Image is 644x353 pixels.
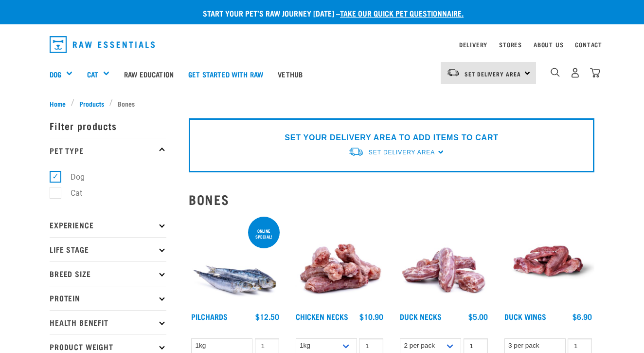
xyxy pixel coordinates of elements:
[248,223,280,244] div: ONLINE SPECIAL!
[285,132,498,144] p: SET YOUR DELIVERY AREA TO ADD ITEMS TO CART
[50,213,166,237] p: Experience
[296,314,348,318] a: Chicken Necks
[504,314,546,318] a: Duck Wings
[447,68,460,77] img: van-moving.png
[50,286,166,310] p: Protein
[42,32,602,57] nav: dropdown navigation
[534,43,563,46] a: About Us
[181,55,270,93] a: Get started with Raw
[55,187,86,199] label: Cat
[50,138,166,162] p: Pet Type
[50,113,166,138] p: Filter products
[55,171,89,183] label: Dog
[50,237,166,261] p: Life Stage
[50,69,61,80] a: Dog
[50,261,166,286] p: Breed Size
[359,312,383,321] div: $10.90
[575,43,602,46] a: Contact
[499,43,522,46] a: Stores
[397,215,490,308] img: Pile Of Duck Necks For Pets
[74,98,109,109] a: Products
[87,69,98,80] a: Cat
[191,314,228,318] a: Pilchards
[570,68,580,78] img: user.png
[572,312,592,321] div: $6.90
[502,215,595,308] img: Raw Essentials Duck Wings Raw Meaty Bones For Pets
[189,192,594,207] h2: Bones
[293,215,386,308] img: Pile Of Chicken Necks For Pets
[255,312,279,321] div: $12.50
[270,55,310,93] a: Vethub
[340,11,464,15] a: take our quick pet questionnaire.
[50,36,155,53] img: Raw Essentials Logo
[465,72,521,75] span: Set Delivery Area
[400,314,442,318] a: Duck Necks
[348,147,364,157] img: van-moving.png
[468,312,488,321] div: $5.00
[189,215,282,308] img: Four Whole Pilchards
[50,98,71,109] a: Home
[117,55,181,93] a: Raw Education
[590,68,600,78] img: home-icon@2x.png
[369,149,435,156] span: Set Delivery Area
[551,68,560,77] img: home-icon-1@2x.png
[50,98,594,109] nav: breadcrumbs
[459,43,487,46] a: Delivery
[50,310,166,334] p: Health Benefit
[79,98,104,109] span: Products
[50,98,66,109] span: Home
